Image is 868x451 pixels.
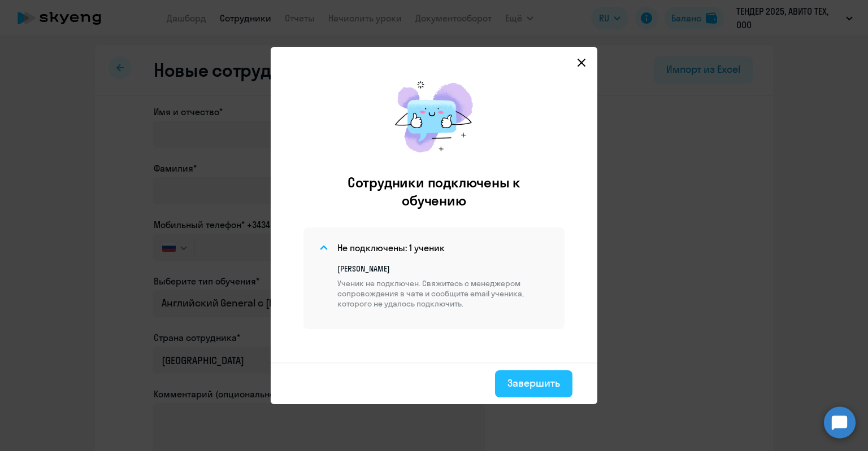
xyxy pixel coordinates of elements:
h4: Не подключены: 1 ученик [337,242,445,254]
p: Ученик не подключен. Свяжитесь с менеджером сопровождения в чате и сообщите email ученика, которо... [337,278,551,309]
p: [PERSON_NAME] [337,264,551,274]
div: Завершить [507,376,560,391]
img: results [383,69,485,164]
h2: Сотрудники подключены к обучению [325,173,543,209]
button: Завершить [495,370,572,397]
